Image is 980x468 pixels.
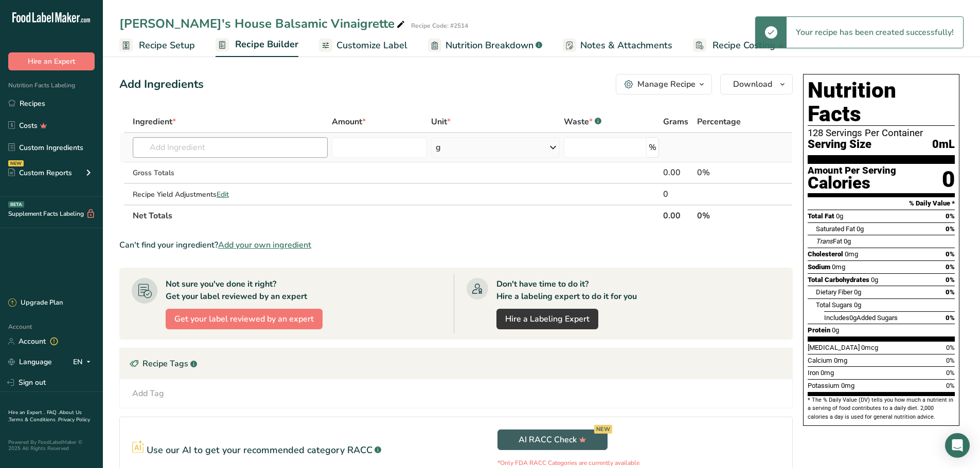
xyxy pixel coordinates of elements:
div: Manage Recipe [637,78,696,90]
div: Not sure you've done it right? Get your label reviewed by an expert [166,278,307,303]
input: Add Ingredient [133,137,328,158]
span: Percentage [697,116,741,128]
div: Don't have time to do it? Hire a labeling expert to do it for you [496,278,637,303]
div: Add Tag [132,387,164,400]
a: Recipe Setup [119,34,195,57]
span: 0% [946,382,955,389]
span: 0g [857,225,864,233]
span: 0% [946,314,955,322]
span: Total Fat [808,212,834,220]
a: About Us . [8,409,82,423]
span: Unit [431,116,451,128]
div: Gross Totals [133,167,328,178]
span: 0g [849,314,857,322]
span: 0mcg [861,344,878,351]
i: Trans [816,237,833,245]
span: 0% [946,369,955,377]
a: FAQ . [47,409,59,416]
span: 0mg [832,263,845,271]
span: 0mg [834,357,847,364]
span: 0g [844,237,851,245]
span: Notes & Attachments [580,39,672,52]
div: Recipe Tags [120,348,792,379]
span: Recipe Builder [235,38,298,51]
div: EN [73,356,95,368]
div: Recipe Code: #2514 [411,21,468,30]
th: 0.00 [661,204,694,226]
span: Dietary Fiber [816,288,852,296]
span: Saturated Fat [816,225,855,233]
div: Custom Reports [8,167,72,178]
a: Customize Label [319,34,407,57]
span: 0g [854,301,861,309]
span: Add your own ingredient [218,239,311,251]
a: Language [8,353,52,371]
a: Hire an Expert . [8,409,45,416]
span: Serving Size [808,138,871,151]
div: Recipe Yield Adjustments [133,189,328,200]
span: 0% [946,250,955,258]
span: 0g [832,326,839,334]
div: Add Ingredients [119,76,204,93]
div: Calories [808,176,896,191]
span: 0mg [821,369,834,377]
span: 0% [946,357,955,364]
span: 0% [946,263,955,271]
span: Grams [663,116,688,128]
span: [MEDICAL_DATA] [808,344,860,351]
a: Recipe Costing [693,34,785,57]
p: Use our AI to get your recommended category RACC [147,443,372,457]
span: 0% [946,225,955,233]
span: Nutrition Breakdown [446,39,533,52]
span: Ingredient [133,116,176,128]
span: Includes Added Sugars [824,314,898,322]
div: Waste [564,116,601,128]
span: 0g [836,212,843,220]
span: Sodium [808,263,830,271]
div: g [436,141,441,154]
button: Get your label reviewed by an expert [166,309,323,329]
a: Terms & Conditions . [9,416,58,423]
div: Your recipe has been created successfully! [787,17,963,48]
div: Can't find your ingredient? [119,239,793,251]
span: 0mL [932,138,955,151]
span: 0% [946,344,955,351]
span: Protein [808,326,830,334]
div: Powered By FoodLabelMaker © 2025 All Rights Reserved [8,439,95,452]
button: Hire an Expert [8,52,95,70]
span: Amount [332,116,366,128]
div: [PERSON_NAME]'s House Balsamic Vinaigrette [119,14,407,33]
span: Potassium [808,382,840,389]
span: 0mg [841,382,854,389]
button: AI RACC Check NEW [497,429,608,450]
p: *Only FDA RACC Categories are currently available [497,458,780,467]
span: Total Carbohydrates [808,276,869,284]
span: Calcium [808,357,832,364]
div: NEW [8,160,24,166]
span: Get your label reviewed by an expert [174,313,314,325]
section: % Daily Value * [808,197,955,210]
th: 0% [695,204,762,226]
span: 0g [854,288,861,296]
div: Upgrade Plan [8,298,63,308]
span: Iron [808,369,819,377]
span: 0% [946,212,955,220]
span: Cholesterol [808,250,843,258]
span: 0mg [845,250,858,258]
span: Edit [217,190,229,199]
div: 128 Servings Per Container [808,128,955,138]
a: Recipe Builder [216,33,298,58]
h1: Nutrition Facts [808,79,955,126]
div: NEW [594,425,612,434]
span: Fat [816,237,842,245]
span: Recipe Setup [139,39,195,52]
a: Privacy Policy [58,416,90,423]
a: Nutrition Breakdown [428,34,542,57]
span: 0g [871,276,878,284]
th: Net Totals [131,204,661,226]
span: 0% [946,276,955,284]
section: * The % Daily Value (DV) tells you how much a nutrient in a serving of food contributes to a dail... [808,396,955,421]
div: 0.00 [663,166,692,179]
a: Hire a Labeling Expert [496,309,598,329]
a: Notes & Attachments [563,34,672,57]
